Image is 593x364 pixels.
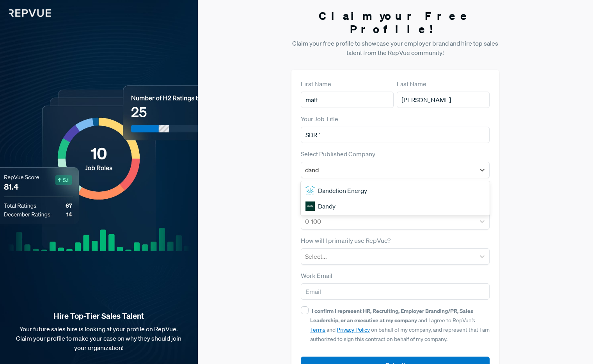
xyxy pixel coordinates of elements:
[397,92,490,108] input: Last Name
[12,311,185,321] strong: Hire Top-Tier Sales Talent
[310,307,473,324] strong: I confirm I represent HR, Recruiting, Employer Branding/PR, Sales Leadership, or an executive at ...
[310,326,325,333] a: Terms
[301,283,490,300] input: Email
[301,198,490,214] div: Dandy
[291,9,499,35] h3: Claim your Free Profile!
[397,79,426,88] label: Last Name
[310,307,490,343] span: and I agree to RepVue’s and on behalf of my company, and represent that I am authorized to sign t...
[301,183,490,198] div: Dandelion Energy
[305,186,315,195] img: Dandelion Energy
[301,114,338,124] label: Your Job Title
[301,236,391,245] label: How will I primarily use RepVue?
[337,326,370,333] a: Privacy Policy
[301,92,394,108] input: First Name
[305,201,315,211] img: Dandy
[301,149,375,159] label: Select Published Company
[291,39,499,57] p: Claim your free profile to showcase your employer brand and hire top sales talent from the RepVue...
[301,271,332,280] label: Work Email
[301,79,331,88] label: First Name
[301,127,490,143] input: Title
[12,324,185,352] p: Your future sales hire is looking at your profile on RepVue. Claim your profile to make your case...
